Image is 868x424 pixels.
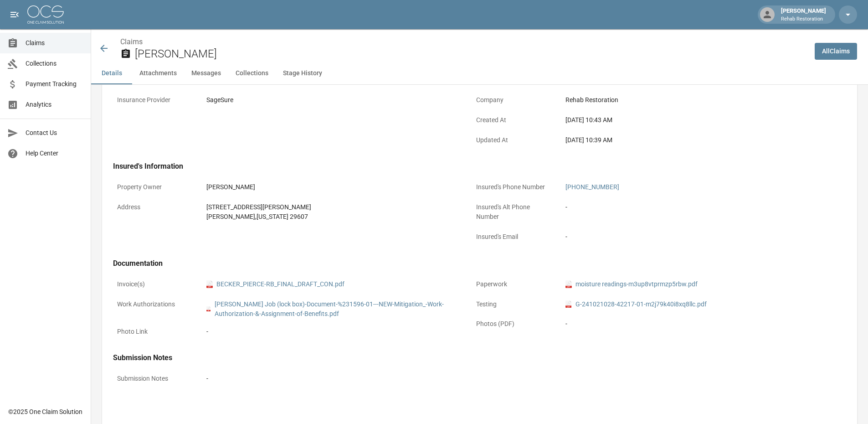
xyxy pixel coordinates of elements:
[472,178,554,196] p: Insured's Phone Number
[113,370,195,388] p: Submission Notes
[27,5,64,24] img: ocs-logo-white-transparent.png
[135,47,807,61] h2: [PERSON_NAME]
[5,5,24,24] button: open drawer
[276,62,329,84] button: Stage History
[472,131,554,149] p: Updated At
[472,315,554,333] p: Photos (PDF)
[206,279,344,289] a: pdfBECKER_PIERCE-RB_FINAL_DRAFT_CON.pdf
[26,100,83,109] span: Analytics
[8,407,82,416] div: © 2025 One Claim Solution
[120,36,807,47] nav: breadcrumb
[472,295,554,313] p: Testing
[206,374,816,383] div: -
[565,202,816,212] div: -
[815,43,857,60] a: AllClaims
[472,198,554,226] p: Insured's Alt Phone Number
[206,300,457,319] a: pdf[PERSON_NAME] Job (lock box)-Document-%231596-01---NEW-Mitigation_-Work-Authorization-&-Assign...
[565,300,707,309] a: pdfG-241021028-42217-01-m2j79k40i8xq8llc.pdf
[206,182,457,192] div: [PERSON_NAME]
[113,259,820,268] h4: Documentation
[565,183,619,191] a: [PHONE_NUMBER]
[565,279,698,289] a: pdfmoisture readings-m3up8vtprmzp5rbw.pdf
[565,115,816,125] div: [DATE] 10:43 AM
[26,128,83,138] span: Contact Us
[91,62,132,84] button: Details
[26,59,83,68] span: Collections
[113,275,195,293] p: Invoice(s)
[781,16,826,23] p: Rehab Restoration
[91,62,868,84] div: anchor tabs
[113,162,820,171] h4: Insured's Information
[184,62,228,84] button: Messages
[120,37,143,46] a: Claims
[565,319,816,329] div: -
[777,6,830,23] div: [PERSON_NAME]
[565,232,816,242] div: -
[228,62,276,84] button: Collections
[113,91,195,109] p: Insurance Provider
[26,149,83,158] span: Help Center
[472,111,554,129] p: Created At
[26,38,83,48] span: Claims
[113,323,195,341] p: Photo Link
[206,202,457,212] div: [STREET_ADDRESS][PERSON_NAME]
[472,228,554,246] p: Insured's Email
[472,275,554,293] p: Paperwork
[472,91,554,109] p: Company
[565,135,816,145] div: [DATE] 10:39 AM
[565,95,816,105] div: Rehab Restoration
[132,62,184,84] button: Attachments
[113,178,195,196] p: Property Owner
[26,79,83,89] span: Payment Tracking
[113,295,195,313] p: Work Authorizations
[113,353,820,362] h4: Submission Notes
[206,212,457,222] div: [PERSON_NAME] , [US_STATE] 29607
[206,327,457,336] div: -
[206,95,457,105] div: SageSure
[113,198,195,216] p: Address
